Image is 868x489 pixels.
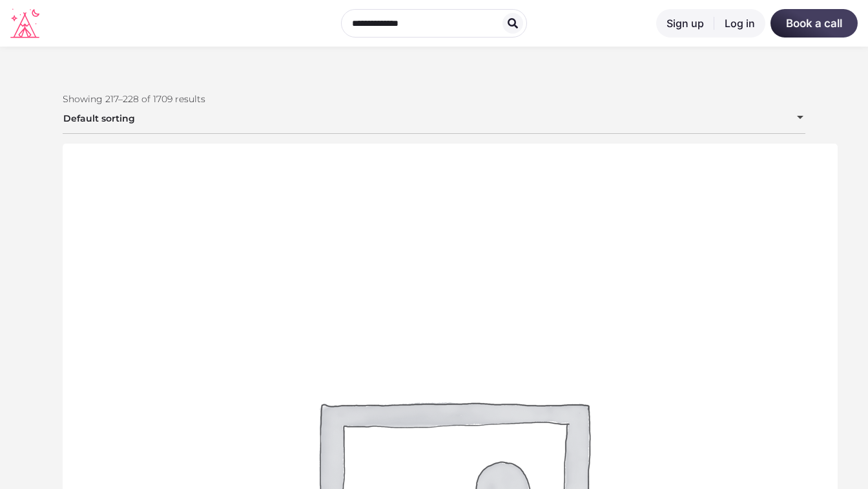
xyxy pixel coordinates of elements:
[63,92,805,106] p: Showing 217–228 of 1709 results
[63,103,805,134] span: Default sorting
[714,9,765,38] a: Log in
[789,116,789,127] span: Remove all items
[656,9,714,38] a: Sign up
[770,9,858,38] a: Book a call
